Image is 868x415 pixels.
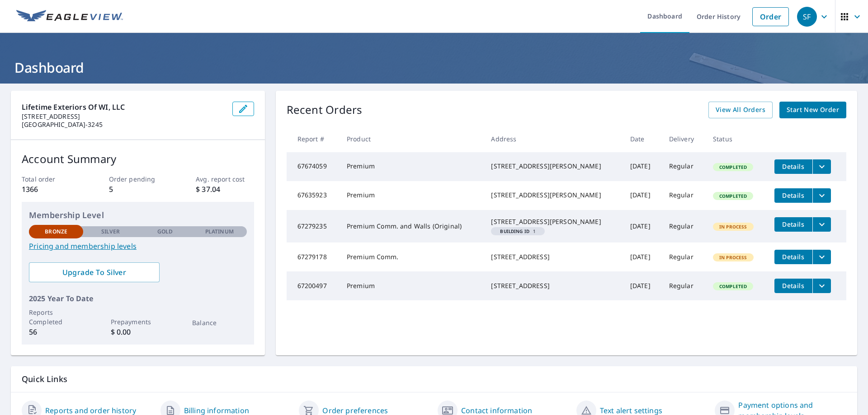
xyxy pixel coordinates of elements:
[812,188,831,203] button: filesDropdownBtn-67635923
[196,174,254,184] p: Avg. report cost
[16,10,123,23] img: EV Logo
[287,181,340,210] td: 67635923
[45,228,67,236] p: Bronze
[491,252,615,261] div: [STREET_ADDRESS]
[714,254,753,261] span: In Process
[716,104,765,116] span: View All Orders
[340,242,484,271] td: Premium Comm.
[340,126,484,152] th: Product
[779,102,846,118] a: Start New Order
[157,228,173,236] p: Gold
[662,271,706,300] td: Regular
[812,159,831,174] button: filesDropdownBtn-67674059
[340,271,484,300] td: Premium
[109,184,167,195] p: 5
[662,210,706,242] td: Regular
[36,267,152,277] span: Upgrade To Silver
[287,210,340,242] td: 67279235
[29,326,83,337] p: 56
[111,317,165,326] p: Prepayments
[780,162,807,171] span: Details
[500,229,529,233] em: Building ID
[662,152,706,181] td: Regular
[780,252,807,261] span: Details
[491,162,615,171] div: [STREET_ADDRESS][PERSON_NAME]
[22,184,80,195] p: 1366
[491,281,615,290] div: [STREET_ADDRESS]
[752,7,789,26] a: Order
[491,217,615,226] div: [STREET_ADDRESS][PERSON_NAME]
[287,242,340,271] td: 67279178
[287,271,340,300] td: 67200497
[111,326,165,337] p: $ 0.00
[192,318,246,327] p: Balance
[623,210,662,242] td: [DATE]
[11,58,857,77] h1: Dashboard
[797,7,817,27] div: SF
[287,126,340,152] th: Report #
[205,228,234,236] p: Platinum
[812,217,831,232] button: filesDropdownBtn-67279235
[340,181,484,210] td: Premium
[22,373,846,385] p: Quick Links
[340,210,484,242] td: Premium Comm. and Walls (Original)
[22,102,225,112] p: Lifetime Exteriors of WI, LLC
[29,241,247,252] a: Pricing and membership levels
[623,152,662,181] td: [DATE]
[495,229,541,233] span: 1
[708,102,773,118] a: View All Orders
[22,112,225,121] p: [STREET_ADDRESS]
[714,224,753,230] span: In Process
[780,220,807,228] span: Details
[774,159,812,174] button: detailsBtn-67674059
[706,126,767,152] th: Status
[662,242,706,271] td: Regular
[623,126,662,152] th: Date
[714,193,752,199] span: Completed
[774,217,812,232] button: detailsBtn-67279235
[22,121,225,129] p: [GEOGRAPHIC_DATA]-3245
[287,102,363,118] p: Recent Orders
[774,279,812,293] button: detailsBtn-67200497
[623,271,662,300] td: [DATE]
[623,181,662,210] td: [DATE]
[491,191,615,200] div: [STREET_ADDRESS][PERSON_NAME]
[774,250,812,264] button: detailsBtn-67279178
[484,126,623,152] th: Address
[787,104,839,116] span: Start New Order
[662,181,706,210] td: Regular
[196,184,254,195] p: $ 37.04
[774,188,812,203] button: detailsBtn-67635923
[109,174,167,184] p: Order pending
[29,209,247,221] p: Membership Level
[780,281,807,290] span: Details
[101,228,120,236] p: Silver
[29,308,83,326] p: Reports Completed
[812,279,831,293] button: filesDropdownBtn-67200497
[812,250,831,264] button: filesDropdownBtn-67279178
[22,151,254,167] p: Account Summary
[623,242,662,271] td: [DATE]
[22,174,80,184] p: Total order
[29,293,247,304] p: 2025 Year To Date
[29,262,160,282] a: Upgrade To Silver
[340,152,484,181] td: Premium
[714,164,752,170] span: Completed
[662,126,706,152] th: Delivery
[780,191,807,200] span: Details
[714,283,752,289] span: Completed
[287,152,340,181] td: 67674059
